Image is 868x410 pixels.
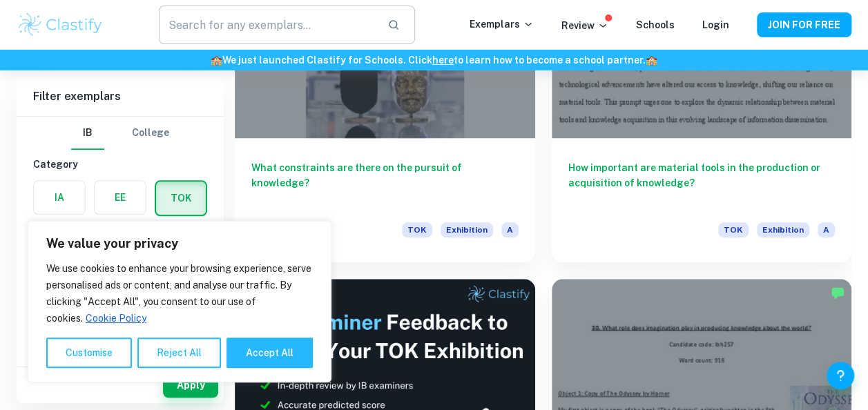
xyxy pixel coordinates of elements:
[757,12,851,37] button: JOIN FOR FREE
[163,373,218,398] button: Apply
[17,77,224,116] h6: Filter exemplars
[818,222,835,237] span: A
[646,55,657,66] span: 🏫
[132,117,169,150] button: College
[95,181,146,214] button: EE
[46,260,313,326] p: We use cookies to enhance your browsing experience, serve personalised ads or content, and analys...
[71,117,104,150] button: IB
[46,338,132,368] button: Customise
[718,222,749,237] span: TOK
[28,221,331,382] div: We value your privacy
[211,55,222,66] span: 🏫
[34,181,85,214] button: IA
[402,222,432,237] span: TOK
[159,6,376,44] input: Search for any exemplars...
[85,312,147,324] a: Cookie Policy
[636,19,675,30] a: Schools
[137,338,221,368] button: Reject All
[3,52,865,68] h6: We just launched Clastify for Schools. Click to learn how to become a school partner.
[501,222,519,237] span: A
[251,160,519,206] h6: What constraints are there on the pursuit of knowledge?
[156,182,206,215] button: TOK
[17,11,104,39] img: Clastify logo
[831,286,845,300] img: Marked
[71,117,169,150] div: Filter type choice
[827,362,854,389] button: Help and Feedback
[702,19,729,30] a: Login
[757,222,809,237] span: Exhibition
[441,222,493,237] span: Exhibition
[561,18,608,33] p: Review
[470,17,534,32] p: Exemplars
[226,338,313,368] button: Accept All
[33,157,207,172] h6: Category
[46,235,313,252] p: We value your privacy
[568,160,836,206] h6: How important are material tools in the production or acquisition of knowledge?
[432,55,454,66] a: here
